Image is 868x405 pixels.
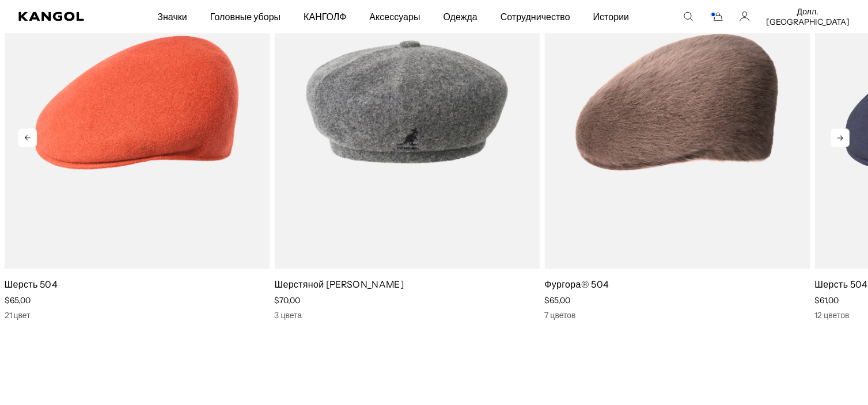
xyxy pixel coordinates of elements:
[766,6,850,27] button: Долл. [GEOGRAPHIC_DATA]
[5,311,270,321] div: 21 цвет
[5,296,31,306] span: $65,00
[18,12,104,21] a: Кангол
[275,311,540,321] div: 3 цвета
[683,12,693,22] summary: Ищите здесь
[275,279,404,291] a: Шерстяной [PERSON_NAME]
[5,279,58,291] a: Шерсть 504
[275,296,301,306] span: $70,00
[710,12,723,22] button: Корзина
[544,296,570,306] span: $65,00
[544,279,609,291] a: Фургора® 504
[544,311,810,321] div: 7 цветов
[814,296,839,306] span: $61,00
[740,12,750,22] a: Учетная запись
